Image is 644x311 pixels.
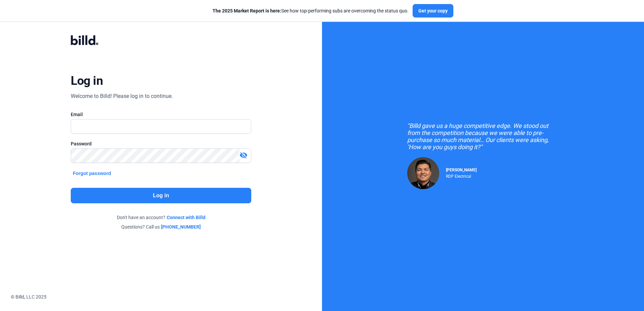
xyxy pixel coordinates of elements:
div: Questions? Call us [71,223,251,230]
span: [PERSON_NAME] [446,168,477,172]
div: See how top-performing subs are overcoming the status quo. [213,7,409,14]
div: RDP Electrical [446,172,477,179]
a: [PHONE_NUMBER] [161,223,201,230]
button: Forgot password [71,170,113,177]
div: Password [71,140,251,147]
div: Log in [71,73,103,88]
span: The 2025 Market Report is here: [213,8,281,13]
button: Get your copy [413,4,453,18]
button: Log in [71,188,251,203]
div: Email [71,111,251,118]
mat-icon: visibility_off [239,151,248,159]
div: Welcome to Billd! Please log in to continue. [71,92,173,100]
img: Raul Pacheco [407,157,439,189]
div: "Billd gave us a huge competitive edge. We stood out from the competition because we were able to... [407,122,559,150]
div: Don't have an account? [71,214,251,221]
a: Connect with Billd [167,214,205,221]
